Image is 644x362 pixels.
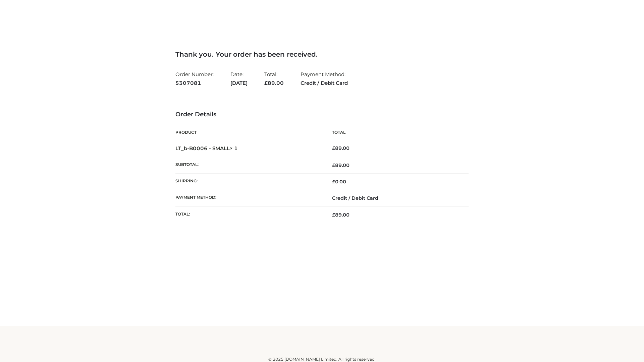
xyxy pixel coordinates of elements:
h3: Thank you. Your order has been received. [175,50,469,58]
span: 89.00 [332,162,350,168]
th: Shipping: [175,174,322,190]
span: 89.00 [264,80,284,86]
span: £ [264,80,268,86]
bdi: 0.00 [332,179,346,185]
li: Payment Method: [301,68,348,89]
span: 89.00 [332,212,350,218]
th: Subtotal: [175,157,322,173]
h3: Order Details [175,111,469,118]
span: £ [332,212,335,218]
span: £ [332,179,335,185]
td: Credit / Debit Card [322,190,469,206]
strong: [DATE] [230,79,248,87]
th: Total [322,125,469,140]
th: Total: [175,206,322,223]
span: £ [332,145,335,151]
span: £ [332,162,335,168]
li: Order Number: [175,68,214,89]
th: Product [175,125,322,140]
th: Payment method: [175,190,322,206]
bdi: 89.00 [332,145,350,151]
strong: Credit / Debit Card [301,79,348,87]
strong: LT_b-B0006 - SMALL [175,145,238,152]
strong: × 1 [230,145,238,152]
strong: 5307081 [175,79,214,87]
li: Date: [230,68,248,89]
li: Total: [264,68,284,89]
